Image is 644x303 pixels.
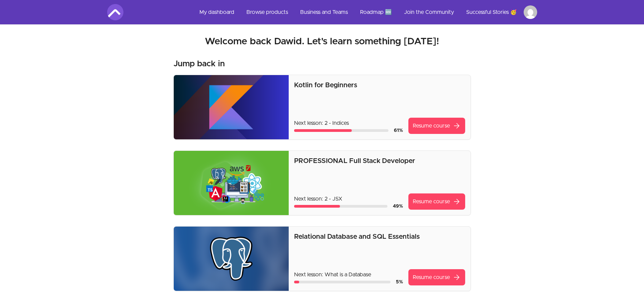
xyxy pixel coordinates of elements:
span: arrow_forward [453,122,461,130]
p: Next lesson: 2 - Indices [294,119,403,127]
a: Resume coursearrow_forward [408,269,465,285]
img: Amigoscode logo [107,4,123,20]
a: Roadmap 🆕 [355,4,397,20]
p: Next lesson: What is a Database [294,271,403,279]
span: arrow_forward [453,197,461,206]
img: Product image for Kotlin for Beginners [174,75,289,139]
span: 5 % [396,280,403,284]
span: 49 % [393,204,403,209]
p: PROFESSIONAL Full Stack Developer [294,156,465,166]
img: Product image for Relational Database and SQL Essentials [174,227,289,291]
a: My dashboard [194,4,240,20]
img: Product image for PROFESSIONAL Full Stack Developer [174,151,289,215]
span: arrow_forward [453,273,461,281]
div: Course progress [294,281,390,283]
h3: Jump back in [173,59,225,69]
a: Browse products [241,4,293,20]
a: Business and Teams [295,4,353,20]
p: Relational Database and SQL Essentials [294,232,465,241]
p: Next lesson: 2 - JSX [294,195,403,203]
div: Course progress [294,205,387,208]
h2: Welcome back Dawid. Let's learn something [DATE]! [107,36,537,48]
nav: Main [194,4,537,20]
p: Kotlin for Beginners [294,80,465,90]
a: Resume coursearrow_forward [408,193,465,210]
a: Join the Community [399,4,459,20]
div: Course progress [294,129,388,132]
img: Profile image for Dawid Wrzos [524,5,537,19]
a: Successful Stories 🥳 [461,4,522,20]
span: 61 % [394,128,403,133]
a: Resume coursearrow_forward [408,118,465,134]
